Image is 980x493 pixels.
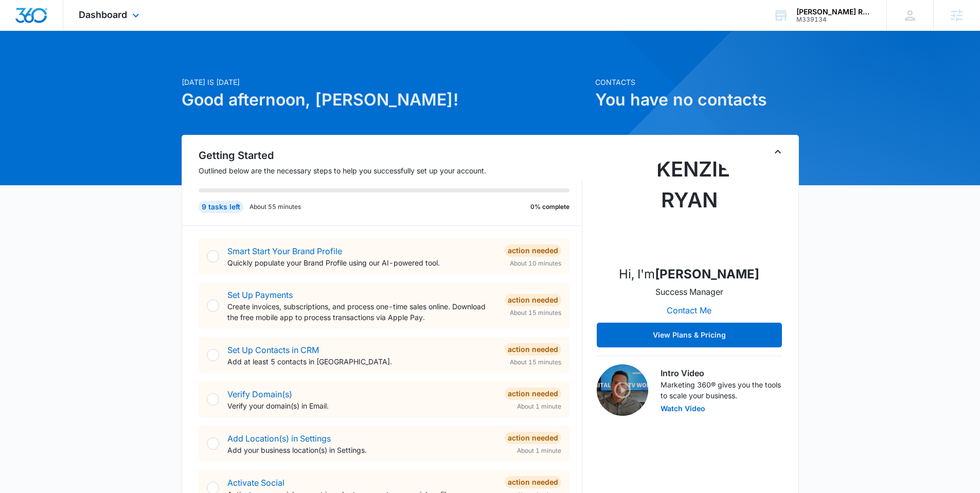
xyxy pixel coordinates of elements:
div: Action Needed [505,388,561,400]
p: About 55 minutes [250,202,301,212]
button: Watch Video [661,405,705,412]
p: Add your business location(s) in Settings. [227,445,496,455]
h1: You have no contacts [595,87,799,112]
div: Action Needed [505,244,561,257]
h1: Good afternoon, [PERSON_NAME]! [182,87,589,112]
button: Contact Me [656,298,722,323]
a: Verify Domain(s) [227,389,292,399]
strong: [PERSON_NAME] [655,267,759,281]
button: View Plans & Pricing [597,323,782,347]
div: Action Needed [505,476,561,488]
a: Set Up Payments [227,290,293,300]
button: Toggle Collapse [772,146,784,158]
p: Quickly populate your Brand Profile using our AI-powered tool. [227,257,496,268]
img: Kenzie Ryan [638,154,741,257]
p: 0% complete [530,202,569,212]
h2: Getting Started [199,148,582,163]
div: 9 tasks left [199,201,243,213]
h3: Intro Video [661,367,782,379]
span: About 15 minutes [510,358,561,367]
span: Dashboard [79,9,127,20]
a: Smart Start Your Brand Profile [227,246,342,256]
p: Hi, I'm [619,265,759,284]
img: Intro Video [597,364,648,416]
p: Outlined below are the necessary steps to help you successfully set up your account. [199,165,582,176]
p: Add at least 5 contacts in [GEOGRAPHIC_DATA]. [227,356,496,367]
div: account id [796,16,871,23]
a: Set Up Contacts in CRM [227,345,319,355]
div: Action Needed [505,432,561,444]
div: Action Needed [505,343,561,356]
p: Contacts [595,77,799,87]
p: [DATE] is [DATE] [182,77,589,87]
div: Action Needed [505,294,561,306]
a: Add Location(s) in Settings [227,433,331,444]
span: About 10 minutes [510,259,561,268]
p: Success Manager [655,286,723,298]
p: Marketing 360® gives you the tools to scale your business. [661,379,782,401]
a: Activate Social [227,478,284,488]
p: Verify your domain(s) in Email. [227,400,496,411]
div: account name [796,8,871,16]
p: Create invoices, subscriptions, and process one-time sales online. Download the free mobile app t... [227,301,496,323]
span: About 1 minute [517,446,561,455]
span: About 1 minute [517,402,561,411]
span: About 15 minutes [510,308,561,318]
